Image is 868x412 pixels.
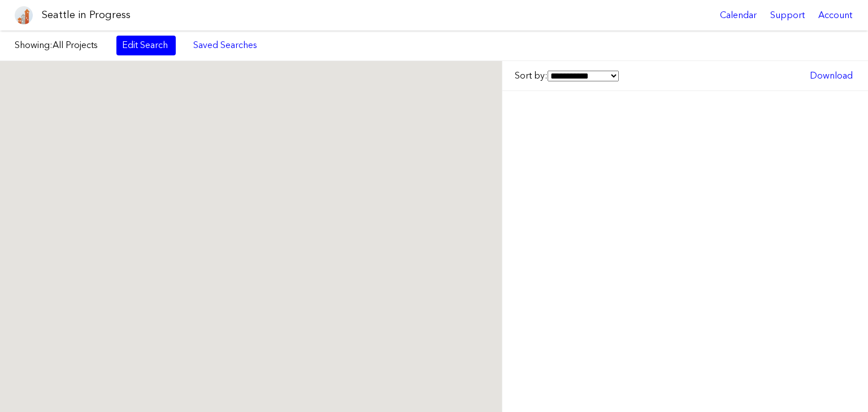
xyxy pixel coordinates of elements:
[42,8,131,22] h1: Seattle in Progress
[15,6,33,24] img: favicon-96x96.png
[187,36,263,55] a: Saved Searches
[116,36,176,55] a: Edit Search
[15,39,105,51] label: Showing:
[53,40,98,50] span: All Projects
[515,70,619,82] label: Sort by:
[804,66,858,85] a: Download
[548,71,619,81] select: Sort by:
